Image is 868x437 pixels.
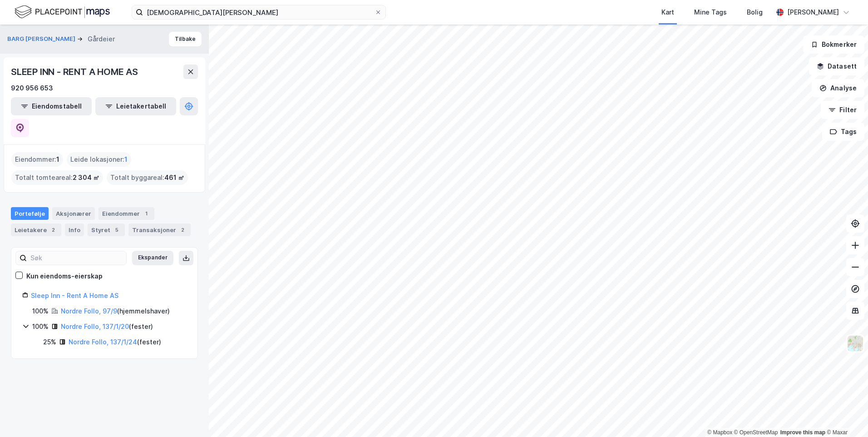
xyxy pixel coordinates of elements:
a: Improve this map [780,429,825,436]
button: Ekspander [132,251,173,265]
div: 2 [49,225,58,234]
span: 1 [124,154,128,165]
a: Nordre Follo, 137/1/24 [69,338,137,346]
div: Eiendommer : [11,152,63,167]
div: Leide lokasjoner : [67,152,131,167]
div: [PERSON_NAME] [787,7,839,18]
button: Analyse [812,79,864,97]
div: Kun eiendoms-eierskap [26,271,103,282]
a: Nordre Follo, 97/9 [61,307,117,315]
span: 2 304 ㎡ [73,172,99,183]
div: Totalt byggareal : [107,170,188,185]
div: Info [65,223,84,236]
div: ( hjemmelshaver ) [61,306,170,317]
button: BARG [PERSON_NAME] [7,35,77,44]
iframe: Chat Widget [823,393,868,437]
div: Kart [661,7,674,18]
div: 100% [32,306,49,317]
button: Datasett [809,57,864,75]
div: 1 [142,209,151,218]
input: Søk [27,251,126,265]
img: Z [847,335,864,352]
div: Portefølje [11,207,49,220]
span: 461 ㎡ [164,172,184,183]
div: Leietakere [11,223,61,236]
button: Tags [822,123,864,141]
div: 100% [32,321,49,332]
button: Filter [821,101,864,119]
div: Mine Tags [694,7,727,18]
div: Aksjonærer [52,207,95,220]
button: Leietakertabell [95,97,176,115]
a: Mapbox [707,429,732,436]
button: Bokmerker [803,35,864,54]
div: Bolig [747,7,763,18]
div: Kontrollprogram for chat [823,393,868,437]
span: 1 [56,154,59,165]
div: Gårdeier [88,34,115,45]
div: Eiendommer [99,207,154,220]
a: Nordre Follo, 137/1/20 [61,323,129,330]
div: Styret [88,223,125,236]
img: logo.f888ab2527a4732fd821a326f86c7f29.svg [15,4,110,20]
div: Totalt tomteareal : [11,170,103,185]
div: 25% [43,337,56,348]
div: 5 [112,225,121,234]
a: Sleep Inn - Rent A Home AS [31,292,118,299]
div: Transaksjoner [128,223,191,236]
input: Søk på adresse, matrikkel, gårdeiere, leietakere eller personer [143,5,375,19]
button: Tilbake [169,32,202,46]
div: ( fester ) [61,321,153,332]
div: ( fester ) [69,337,161,348]
div: 2 [178,225,187,234]
div: SLEEP INN - RENT A HOME AS [11,65,140,79]
div: 920 956 653 [11,83,53,94]
button: Eiendomstabell [11,97,92,115]
a: OpenStreetMap [734,429,778,436]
